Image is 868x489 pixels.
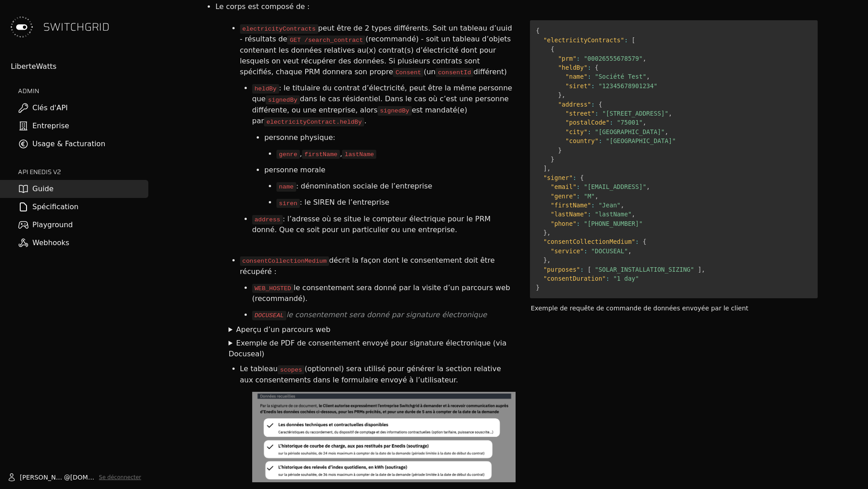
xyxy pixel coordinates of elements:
[276,182,296,191] code: name
[635,238,639,245] span: :
[276,199,300,208] code: siren
[558,91,561,99] span: }
[436,68,473,77] code: consentId
[286,310,487,319] span: le consentement sera donné par signature électronique
[252,215,283,224] code: address
[264,130,516,146] li: personne physique:
[565,137,599,144] span: "country"
[588,128,591,135] span: :
[613,275,639,282] span: "1 day"
[543,256,547,264] span: }
[562,91,565,99] span: ,
[668,110,672,117] span: ,
[551,156,554,163] span: }
[342,150,376,159] code: lastName
[536,284,539,291] span: }
[643,238,646,245] span: {
[276,146,516,162] li: , ,
[530,301,818,316] figcaption: Exemple de requête de commande de données envoyée par le client
[610,119,613,126] span: :
[543,36,624,44] span: "electricityContracts"
[595,266,694,273] span: "SOLAR_INSTALLATION_SIZING"
[584,183,646,190] span: "[EMAIL_ADDRESS]"
[240,256,329,265] code: consentCollectionMedium
[621,202,624,209] span: ,
[598,202,620,209] span: "Jean"
[595,128,665,135] span: "[GEOGRAPHIC_DATA]"
[580,174,584,181] span: {
[378,106,412,115] code: signedBy
[543,238,636,245] span: "consentCollectionMedium"
[99,474,141,481] button: Se déconnecter
[576,55,580,62] span: :
[240,252,516,279] li: décrit la façon dont le consentement doit être récupéré :
[584,220,643,227] span: "[PHONE_NUMBER]"
[64,473,70,482] span: @
[624,36,628,44] span: :
[240,24,318,33] code: electricityContracts
[580,266,584,273] span: :
[598,82,657,90] span: "12345678901234"
[252,80,516,130] li: : le titulaire du contrat d’électricité, peut être la même personne que dans le cas résidentiel. ...
[606,275,610,282] span: :
[228,338,514,359] summary: Exemple de PDF de consentement envoyé pour signature électronique (via Docuseal)
[702,266,705,273] span: ,
[591,101,595,108] span: :
[698,266,701,273] span: ]
[576,193,580,200] span: :
[646,73,650,80] span: ,
[20,473,64,482] span: [PERSON_NAME].vanheusden
[646,183,650,190] span: ,
[264,162,516,178] li: personne morale
[543,174,573,181] span: "signer"
[240,361,516,388] li: Le tableau (optionnel) sera utilisé pour générer la section relative aux consentements dans le fo...
[252,392,516,482] img: notion image
[252,211,516,238] li: : l’adresse où se situe le compteur électrique pour le PRM donné. Que ce soit pour un particulier...
[598,101,602,108] span: {
[588,211,591,218] span: :
[18,86,148,95] h2: ADMIN
[591,82,595,90] span: :
[628,247,632,255] span: ,
[588,73,591,80] span: :
[252,280,516,307] li: le consentement sera donné par la visite d’un parcours web (recommandé).
[240,20,516,80] li: peut être de 2 types différents. Soit un tableau d’uuid - résultats de (recommandé) - soit un tab...
[588,64,591,71] span: :
[565,82,591,90] span: "siret"
[551,45,554,53] span: {
[565,128,588,135] span: "city"
[536,27,539,34] span: {
[576,220,580,227] span: :
[558,55,576,62] span: "prm"
[598,137,602,144] span: :
[576,183,580,190] span: :
[547,165,551,172] span: ,
[665,128,668,135] span: ,
[547,256,551,264] span: ,
[543,229,547,236] span: }
[551,211,588,218] span: "lastName"
[595,211,632,218] span: "lastName"
[584,247,588,255] span: :
[264,117,364,126] code: electricityContract.heldBy
[276,178,516,194] li: : dénomination sociale de l’entreprise
[565,73,588,80] span: "name"
[595,64,598,71] span: {
[252,284,294,293] code: WEB_HOSTED
[565,119,610,126] span: "postalCode"
[551,247,584,255] span: "service"
[643,119,646,126] span: ,
[591,202,595,209] span: :
[252,84,279,93] code: heldBy
[632,36,635,44] span: [
[252,311,286,320] code: DOCUSEAL
[602,110,668,117] span: "[STREET_ADDRESS]"
[588,266,591,273] span: [
[278,365,305,374] code: scopes
[595,73,646,80] span: "Société Test"
[276,194,516,211] li: : le SIREN de l’entreprise
[595,110,598,117] span: :
[606,137,676,144] span: "[GEOGRAPHIC_DATA]"
[551,202,591,209] span: "firstName"
[302,150,340,159] code: firstName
